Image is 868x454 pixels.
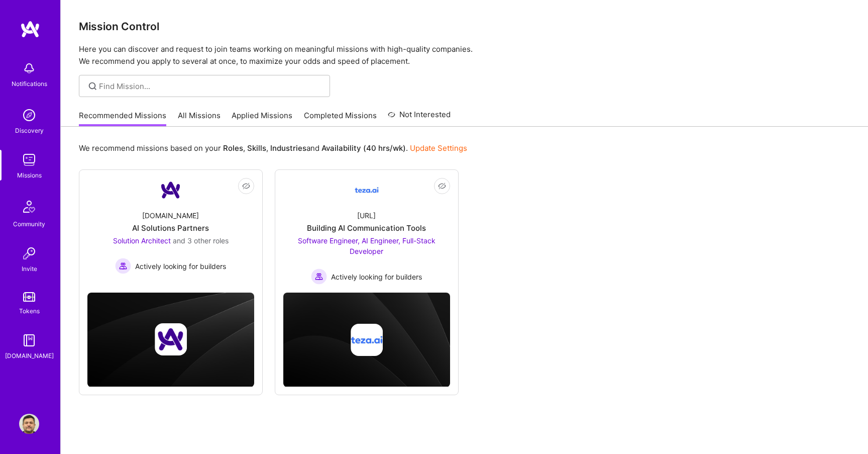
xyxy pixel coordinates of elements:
[321,143,406,153] b: Availability (40 hrs/wk)
[19,150,39,170] img: teamwork
[87,178,254,278] a: Company Logo[DOMAIN_NAME]AI Solutions PartnersSolution Architect and 3 other rolesActively lookin...
[304,110,377,127] a: Completed Missions
[17,414,42,434] a: User Avatar
[135,261,226,271] span: Actively looking for builders
[23,292,35,302] img: tokens
[19,306,40,316] div: Tokens
[438,182,446,190] i: icon EyeClosed
[331,271,422,282] span: Actively looking for builders
[19,330,39,350] img: guide book
[79,43,850,67] p: Here you can discover and request to join teams working on meaningful missions with high-quality ...
[79,143,467,153] p: We recommend missions based on your , , and .
[388,109,451,127] a: Not Interested
[355,178,379,202] img: Company Logo
[19,105,39,125] img: discovery
[223,143,243,153] b: Roles
[159,178,183,202] img: Company Logo
[115,258,131,274] img: Actively looking for builders
[173,236,229,245] span: and 3 other roles
[351,324,383,356] img: Company logo
[357,210,376,221] div: [URL]
[87,80,98,92] i: icon SearchGrey
[270,143,306,153] b: Industries
[5,350,54,361] div: [DOMAIN_NAME]
[298,236,436,255] span: Software Engineer, AI Engineer, Full-Stack Developer
[311,268,327,285] img: Actively looking for builders
[19,414,39,434] img: User Avatar
[17,195,41,219] img: Community
[283,293,450,387] img: cover
[22,263,37,274] div: Invite
[19,58,39,78] img: bell
[113,236,171,245] span: Solution Architect
[283,178,450,285] a: Company Logo[URL]Building AI Communication ToolsSoftware Engineer, AI Engineer, Full-Stack Develo...
[132,223,209,233] div: AI Solutions Partners
[155,323,187,355] img: Company logo
[79,110,166,127] a: Recommended Missions
[307,223,426,233] div: Building AI Communication Tools
[142,210,199,221] div: [DOMAIN_NAME]
[13,219,45,229] div: Community
[232,110,292,127] a: Applied Missions
[87,293,254,387] img: cover
[242,182,250,190] i: icon EyeClosed
[20,20,40,38] img: logo
[12,78,47,89] div: Notifications
[79,20,850,33] h3: Mission Control
[247,143,266,153] b: Skills
[17,170,42,180] div: Missions
[15,125,44,136] div: Discovery
[99,81,322,92] input: Find Mission...
[19,243,39,263] img: Invite
[410,143,467,153] a: Update Settings
[178,110,221,127] a: All Missions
